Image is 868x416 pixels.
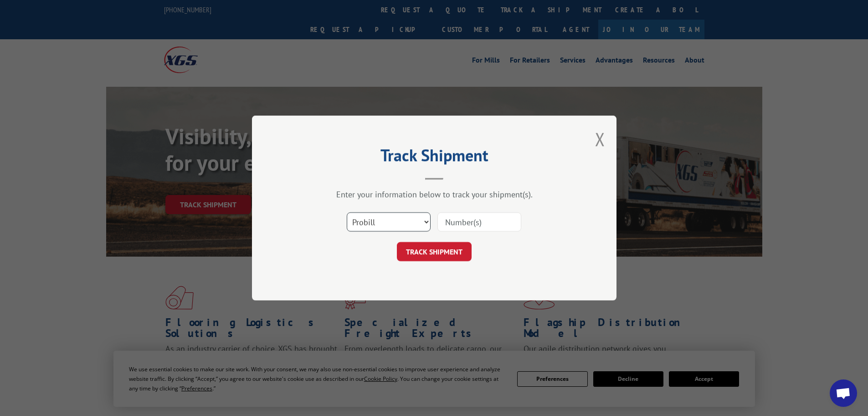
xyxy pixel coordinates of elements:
[298,149,571,166] h2: Track Shipment
[298,189,571,200] div: Enter your information below to track your shipment(s).
[830,379,857,407] div: Open chat
[397,242,472,261] button: TRACK SHIPMENT
[595,127,605,151] button: Close modal
[437,212,521,232] input: Number(s)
